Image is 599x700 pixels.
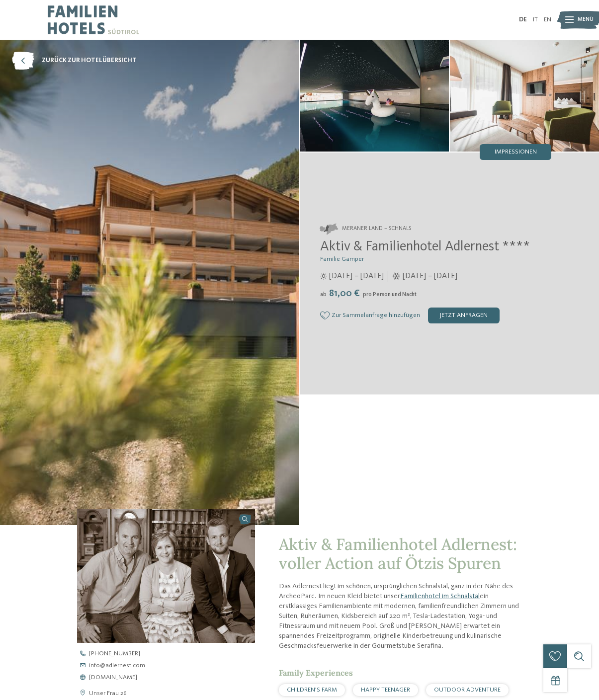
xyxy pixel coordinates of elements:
p: Das Adlernest liegt im schönen, ursprünglichen Schnalstal, ganz in der Nähe des ArcheoParc. Im ne... [279,581,522,651]
span: Meraner Land – Schnals [342,225,411,233]
span: CHILDREN’S FARM [287,687,337,693]
a: [DOMAIN_NAME] [77,675,269,681]
a: EN [544,16,551,23]
a: [PHONE_NUMBER] [77,651,269,657]
a: Familienhotel im Schnalstal [400,593,480,600]
span: [DATE] – [DATE] [403,271,457,282]
img: Das Familienhotel im Meraner Land mit dem gewissen Etwas [450,40,599,152]
a: info@adlernest.com [77,663,269,669]
span: info@ adlernest. com [89,663,145,669]
a: IT [533,16,538,23]
span: 81,00 € [328,289,362,299]
span: Aktiv & Familienhotel Adlernest **** [320,240,530,254]
a: zurück zur Hotelübersicht [12,52,137,70]
a: DE [519,16,527,23]
span: Menü [578,16,594,24]
span: Impressionen [495,149,537,156]
div: jetzt anfragen [428,308,500,323]
span: Aktiv & Familienhotel Adlernest: voller Action auf Ötzis Spuren [279,534,517,573]
span: OUTDOOR ADVENTURE [434,687,501,693]
span: [DOMAIN_NAME] [89,675,137,681]
span: Zur Sammelanfrage hinzufügen [332,312,420,319]
img: Das Familienhotel im Meraner Land mit dem gewissen Etwas [300,40,449,152]
span: pro Person und Nacht [363,292,417,298]
span: HAPPY TEENAGER [361,687,410,693]
span: [DATE] – [DATE] [329,271,384,282]
img: Das Familienhotel im Meraner Land mit dem gewissen Etwas [77,509,255,643]
span: [PHONE_NUMBER] [89,651,140,657]
i: Öffnungszeiten im Winter [392,273,401,280]
i: Öffnungszeiten im Sommer [320,273,327,280]
span: zurück zur Hotelübersicht [42,56,137,65]
span: ab [320,292,327,298]
span: Family Experiences [279,668,353,678]
span: Familie Gamper [320,256,364,262]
